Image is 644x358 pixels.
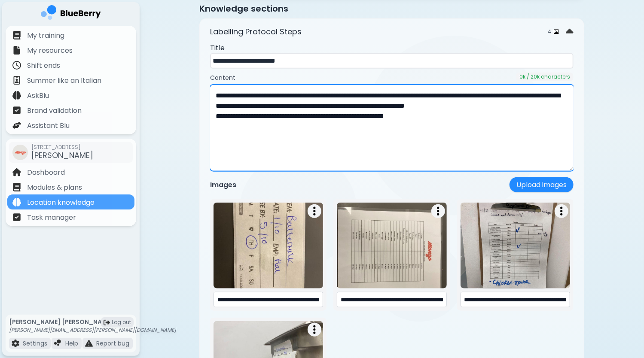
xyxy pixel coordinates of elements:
[27,182,82,193] p: Modules & plans
[510,177,574,192] button: Upload images
[210,26,302,38] p: Labelling Protocol Steps
[437,206,440,216] img: actions
[461,203,570,288] img: A prep checklist on a clipboard displays various food items with their respective shelf lives.
[12,91,21,100] img: file icon
[96,340,129,347] p: Report bug
[27,30,64,41] p: My training
[27,197,95,208] p: Location knowledge
[27,61,60,71] p: Shift ends
[9,318,176,326] p: [PERSON_NAME] [PERSON_NAME]
[12,213,21,221] img: file icon
[23,340,47,347] p: Settings
[9,327,176,334] p: [PERSON_NAME][EMAIL_ADDRESS][PERSON_NAME][DOMAIN_NAME]
[27,91,49,101] p: AskBlu
[54,340,62,347] img: file icon
[112,319,131,326] span: Log out
[554,29,559,34] img: image
[12,198,21,206] img: file icon
[210,74,235,82] label: Content
[12,61,21,70] img: file icon
[12,76,21,85] img: file icon
[12,168,21,176] img: file icon
[199,2,584,15] p: Knowledge sections
[85,340,93,347] img: file icon
[210,43,574,53] p: Title
[104,319,110,326] img: logout
[516,73,574,81] div: 0 k / 20k characters
[12,121,21,130] img: file icon
[27,212,76,223] p: Task manager
[12,340,19,347] img: file icon
[548,28,559,35] div: 4
[313,206,316,216] img: actions
[12,183,21,191] img: file icon
[337,203,446,288] img: A printed product shelf life list from Nando's displays various food items and their respective s...
[12,31,21,39] img: file icon
[214,203,323,288] img: A food label with item name, date, employee name, and use-by information filled out.
[12,106,21,115] img: file icon
[560,206,563,216] img: actions
[27,106,82,116] p: Brand validation
[566,26,574,38] img: down chevron
[27,167,65,178] p: Dashboard
[12,145,28,160] img: company thumbnail
[210,180,236,190] p: Images
[41,5,101,23] img: company logo
[313,325,316,335] img: actions
[27,121,70,131] p: Assistant Blu
[31,150,93,161] span: [PERSON_NAME]
[27,46,73,56] p: My resources
[31,144,93,151] span: [STREET_ADDRESS]
[27,76,101,86] p: Summer like an Italian
[12,46,21,55] img: file icon
[65,340,78,347] p: Help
